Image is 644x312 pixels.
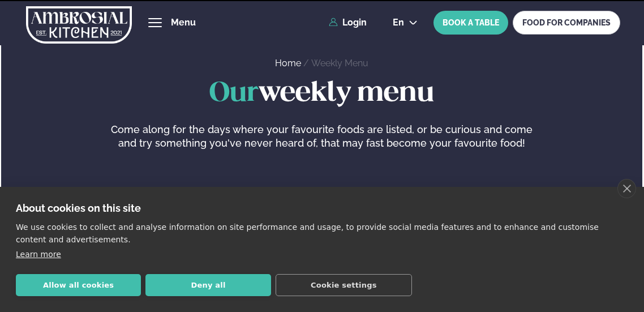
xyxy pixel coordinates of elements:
strong: About cookies on this site [16,202,141,214]
span: en [393,18,404,27]
span: Our [209,80,259,106]
button: Deny all [145,274,271,296]
span: / [303,58,311,69]
a: FOOD FOR COMPANIES [513,11,620,35]
button: en [384,18,427,27]
p: Come along for the days where your favourite foods are listed, or be curious and come and try som... [108,123,536,150]
button: Cookie settings [276,274,412,296]
a: Weekly Menu [311,58,368,69]
button: hamburger [148,16,162,29]
button: BOOK A TABLE [433,11,508,35]
p: We use cookies to collect and analyse information on site performance and usage, to provide socia... [16,221,628,246]
img: logo [26,2,132,48]
a: Learn more [16,250,61,259]
button: Allow all cookies [16,274,141,296]
a: close [617,179,636,198]
a: Login [329,18,367,28]
a: Home [275,58,301,69]
h1: weekly menu [25,79,619,109]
